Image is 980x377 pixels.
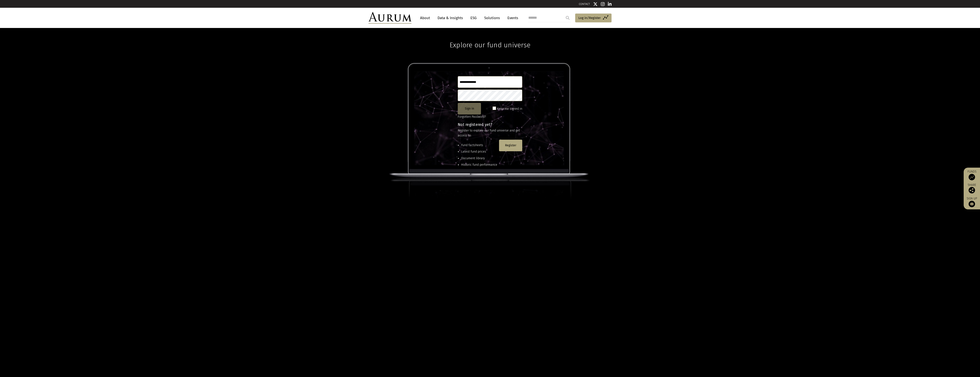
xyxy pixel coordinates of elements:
button: Sign in [458,103,481,114]
a: Log in/Register [575,14,612,23]
a: About [418,14,432,22]
img: Access Funds [969,174,975,180]
img: Share this post [969,187,975,193]
a: Funds [966,170,978,180]
div: Share [966,184,978,193]
a: Forgotten Password? [458,115,486,119]
img: Twitter icon [593,2,598,6]
img: Instagram icon [601,2,605,6]
a: Sign up [966,197,978,207]
img: Aurum [368,12,411,24]
a: Events [505,14,518,22]
a: CONTACT [579,2,590,6]
img: Linkedin icon [608,2,612,6]
label: Keep me signed in [497,106,522,111]
a: ESG [468,14,479,22]
h1: Explore our fund universe [450,28,530,49]
img: Sign up to our newsletter [969,201,975,207]
li: Latest fund prices [461,149,497,154]
li: Historic fund performance [461,162,497,167]
a: Solutions [482,14,502,22]
p: Register to explore our fund universe and get access to: [458,128,522,138]
input: Submit [563,14,572,22]
h4: Not registered yet? [458,123,522,127]
li: Document library [461,156,497,161]
li: Fund factsheets [461,143,497,148]
span: Log in/Register [578,15,601,20]
button: Register [499,140,522,151]
a: Data & Insights [435,14,465,22]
